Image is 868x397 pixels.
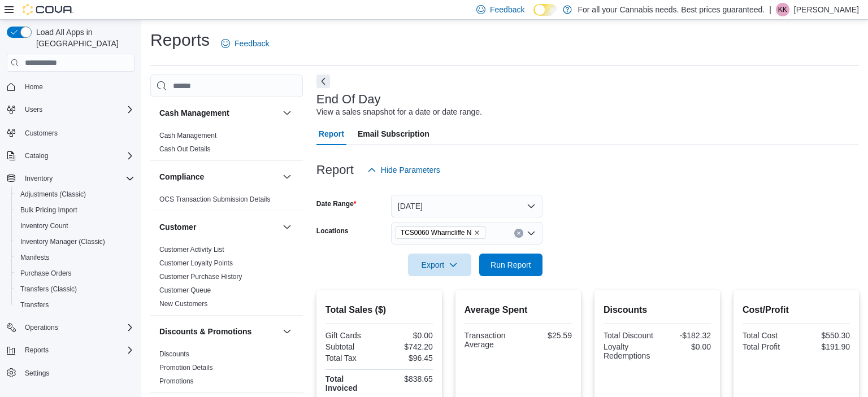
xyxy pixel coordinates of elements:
span: Hide Parameters [381,164,440,176]
button: Users [2,102,139,117]
button: Cash Management [280,106,294,120]
span: Manifests [20,253,49,262]
a: Customer Queue [159,286,211,294]
p: For all your Cannabis needs. Best prices guaranteed. [578,3,765,16]
a: Manifests [16,251,54,264]
button: Export [408,254,471,276]
button: Transfers (Classic) [11,281,139,297]
label: Date Range [316,199,357,208]
a: Feedback [216,32,274,55]
span: Promotions [159,377,194,386]
span: Inventory Count [20,221,68,230]
span: Inventory Manager (Classic) [20,237,105,246]
a: Home [20,80,47,94]
div: Customer [150,243,303,315]
a: Settings [20,367,54,380]
h2: Cost/Profit [743,303,850,317]
a: Inventory Manager (Classic) [16,235,110,248]
span: Export [415,254,465,276]
span: Settings [25,369,49,378]
button: Remove TCS0060 Wharncliffe N from selection in this group [474,229,480,236]
div: $0.00 [381,331,433,340]
button: Compliance [159,171,278,182]
span: Cash Management [159,131,216,140]
h3: End Of Day [316,93,381,106]
a: Inventory Count [16,219,73,233]
div: Gift Cards [325,331,377,340]
span: Inventory [20,172,134,185]
a: New Customers [159,300,207,308]
span: Load All Apps in [GEOGRAPHIC_DATA] [32,27,134,49]
a: Cash Management [159,132,216,139]
button: Operations [2,320,139,335]
span: Inventory Count [16,219,134,233]
div: Total Cost [743,331,794,340]
span: Reports [20,343,134,357]
h2: Total Sales ($) [325,303,433,317]
button: Hide Parameters [363,159,445,181]
a: OCS Transaction Submission Details [159,195,271,203]
button: Run Report [479,254,542,276]
span: Home [25,82,43,91]
button: Bulk Pricing Import [11,202,139,218]
span: Catalog [20,149,134,163]
span: Customer Purchase History [159,272,242,281]
span: Customer Loyalty Points [159,259,233,268]
span: Transfers [16,298,134,312]
span: Users [25,105,42,114]
span: Transfers [20,300,49,309]
button: Users [20,103,47,116]
span: Bulk Pricing Import [20,206,77,215]
a: Transfers (Classic) [16,282,81,296]
span: Settings [20,366,134,380]
span: Customers [20,125,134,139]
div: Discounts & Promotions [150,347,303,392]
div: Total Profit [743,342,794,351]
div: Total Tax [325,354,377,363]
div: $0.00 [659,342,711,351]
span: Dark Mode [533,16,534,16]
div: Kate Kerschner [776,3,789,16]
button: Adjustments (Classic) [11,186,139,202]
label: Locations [316,226,349,235]
div: Loyalty Redemptions [604,342,655,360]
a: Promotions [159,377,194,385]
a: Customer Purchase History [159,273,242,281]
button: Home [2,78,139,95]
button: Transfers [11,297,139,313]
h3: Discounts & Promotions [159,326,251,337]
button: Settings [2,365,139,381]
span: Customer Activity List [159,245,224,254]
button: Discounts & Promotions [280,325,294,338]
a: Customer Loyalty Points [159,259,233,267]
div: Subtotal [325,342,377,351]
a: Bulk Pricing Import [16,203,82,217]
span: Adjustments (Classic) [16,187,134,201]
h1: Reports [150,29,210,51]
h3: Cash Management [159,107,229,119]
button: [DATE] [391,195,542,217]
div: -$182.32 [659,331,711,340]
span: Customers [25,129,58,138]
span: Purchase Orders [20,269,72,278]
button: Compliance [280,170,294,184]
a: Transfers [16,298,53,312]
span: TCS0060 Wharncliffe N [401,227,472,238]
span: Discounts [159,350,189,359]
button: Next [316,75,330,88]
button: Catalog [20,149,53,163]
span: TCS0060 Wharncliffe N [396,226,486,239]
a: Cash Out Details [159,145,211,153]
input: Dark Mode [533,4,557,16]
button: Inventory [2,171,139,186]
span: Promotion Details [159,363,213,372]
span: Report [319,123,344,145]
p: | [769,3,771,16]
strong: Total Invoiced [325,374,358,392]
span: Transfers (Classic) [16,282,134,296]
div: Cash Management [150,129,303,160]
button: Customer [280,220,294,234]
a: Customer Activity List [159,246,224,254]
span: Manifests [16,251,134,264]
span: Transfers (Classic) [20,285,77,294]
